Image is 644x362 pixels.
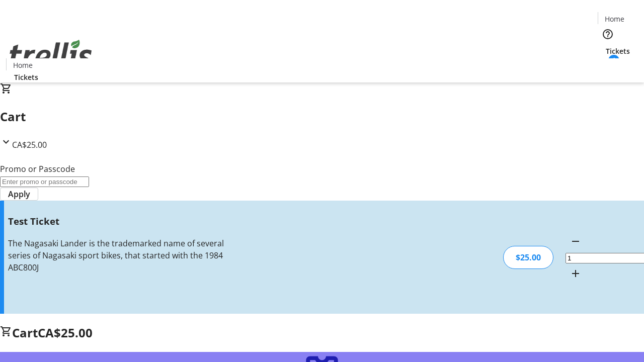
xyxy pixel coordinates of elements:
button: Increment by one [566,263,586,284]
button: Cart [598,56,618,76]
button: Decrement by one [566,231,586,251]
div: $25.00 [503,246,553,269]
img: Orient E2E Organization JdJVlxu9gs's Logo [6,29,96,79]
h3: Test Ticket [8,214,228,228]
a: Home [598,14,630,24]
span: CA$25.00 [12,139,47,150]
a: Home [7,60,39,70]
span: Home [13,60,33,70]
a: Tickets [598,46,638,56]
a: Tickets [6,72,46,82]
span: Home [605,14,624,24]
button: Help [598,24,618,44]
span: Tickets [606,46,630,56]
span: CA$25.00 [38,324,93,341]
span: Tickets [14,72,38,82]
span: Apply [8,188,30,200]
div: The Nagasaki Lander is the trademarked name of several series of Nagasaki sport bikes, that start... [8,237,228,274]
